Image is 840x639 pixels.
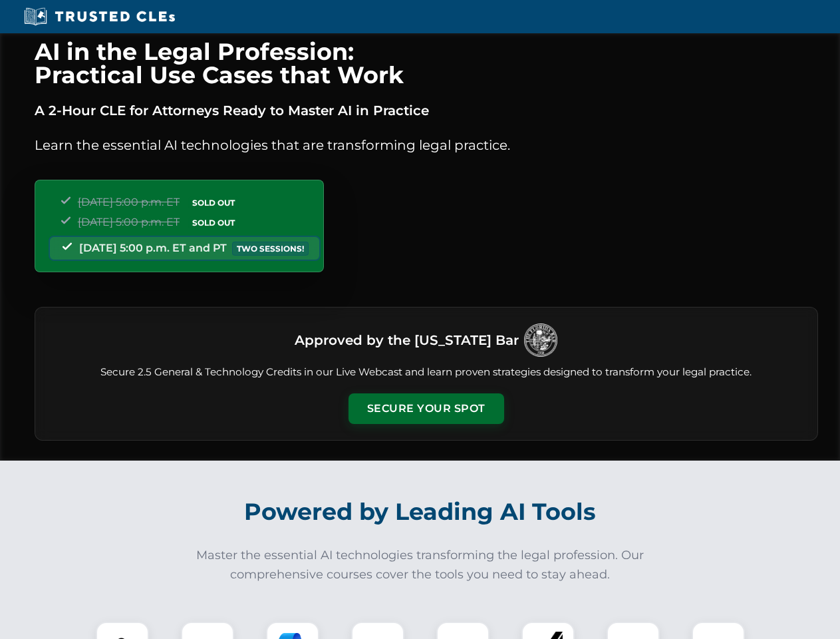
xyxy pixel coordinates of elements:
span: SOLD OUT [188,216,239,230]
button: Secure Your Spot [349,393,504,424]
img: Trusted CLEs [20,7,179,27]
img: Logo [524,323,557,357]
p: Secure 2.5 General & Technology Credits in our Live Webcast and learn proven strategies designed ... [51,365,801,380]
h3: Approved by the [US_STATE] Bar [295,328,519,352]
p: Master the essential AI technologies transforming the legal profession. Our comprehensive courses... [188,546,653,584]
span: SOLD OUT [188,196,239,210]
h1: AI in the Legal Profession: Practical Use Cases that Work [35,40,818,87]
h2: Powered by Leading AI Tools [52,489,789,535]
span: [DATE] 5:00 p.m. ET [78,216,180,228]
span: [DATE] 5:00 p.m. ET [78,196,180,208]
p: A 2-Hour CLE for Attorneys Ready to Master AI in Practice [35,100,818,121]
p: Learn the essential AI technologies that are transforming legal practice. [35,134,818,156]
